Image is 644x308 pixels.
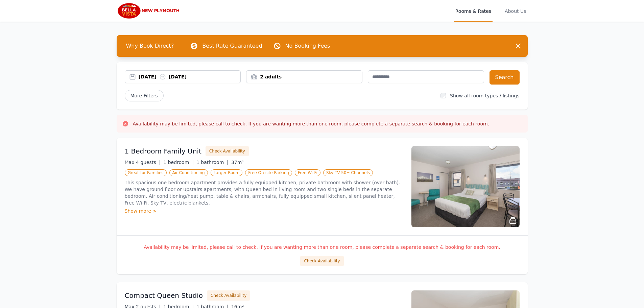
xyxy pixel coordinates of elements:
[125,208,403,214] div: Show more >
[285,42,330,50] p: No Booking Fees
[490,70,520,85] button: Search
[323,169,373,176] span: Sky TV 50+ Channels
[125,179,403,206] p: This spacious one bedroom apartment provides a fully equipped kitchen, private bathroom with show...
[207,290,250,301] button: Check Availability
[246,73,362,80] div: 2 adults
[125,169,167,176] span: Great for Families
[206,146,249,156] button: Check Availability
[125,244,520,251] p: Availability may be limited, please call to check. If you are wanting more than one room, please ...
[245,169,292,176] span: Free On-site Parking
[139,73,241,80] div: [DATE] [DATE]
[202,42,262,50] p: Best Rate Guaranteed
[211,169,243,176] span: Larger Room
[231,160,244,165] span: 37m²
[117,3,182,19] img: Bella Vista New Plymouth
[125,146,201,156] h3: 1 Bedroom Family Unit
[196,160,229,165] span: 1 bathroom |
[295,169,320,176] span: Free Wi-Fi
[300,256,343,266] button: Check Availability
[125,160,161,165] span: Max 4 guests |
[163,160,194,165] span: 1 bedroom |
[133,120,490,127] h3: Availability may be limited, please call to check. If you are wanting more than one room, please ...
[450,93,519,98] label: Show all room types / listings
[125,291,203,300] h3: Compact Queen Studio
[169,169,208,176] span: Air Conditioning
[121,39,180,53] span: Why Book Direct?
[125,90,164,101] span: More Filters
